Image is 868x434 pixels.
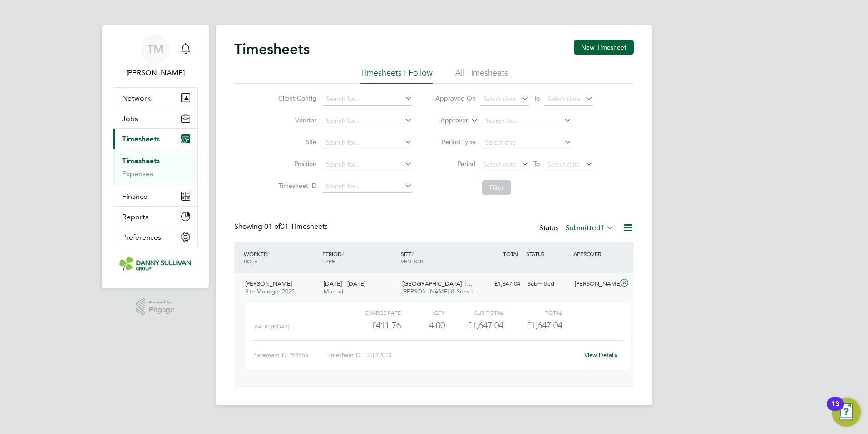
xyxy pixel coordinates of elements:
[136,298,175,316] a: Powered byEngage
[445,307,503,318] div: Sub Total
[483,160,516,168] span: Select date
[574,40,634,55] button: New Timesheet
[122,169,153,178] a: Expenses
[113,186,197,206] button: Finance
[539,222,616,235] div: Status
[401,257,423,265] span: VENDOR
[113,257,198,271] a: Go to home page
[276,182,316,190] label: Timesheet ID
[323,93,412,106] input: Search for...
[113,149,197,186] div: Timesheets
[122,233,161,242] span: Preferences
[503,250,519,257] span: TOTAL
[601,223,605,232] span: 1
[122,114,138,123] span: Jobs
[584,351,617,359] a: View Details
[113,108,197,128] button: Jobs
[122,192,148,201] span: Finance
[147,43,163,55] span: TM
[324,288,343,295] span: Manual
[477,277,524,292] div: £1,647.04
[435,160,476,168] label: Period
[531,158,542,170] span: To
[482,136,572,149] input: Select one
[264,222,281,231] span: 01 of
[571,246,618,262] div: APPROVER
[320,246,399,269] div: PERIOD
[326,348,578,363] div: Timesheet ID: TS1812013
[113,129,197,149] button: Timesheets
[402,280,473,288] span: [GEOGRAPHIC_DATA] T…
[234,40,310,58] h2: Timesheets
[113,67,198,78] span: Tai Marjadsingh
[412,250,414,257] span: /
[482,180,511,195] button: Filter
[566,223,614,232] label: Submitted
[276,138,316,146] label: Site
[323,115,412,127] input: Search for...
[113,35,198,78] a: TM[PERSON_NAME]
[267,250,269,257] span: /
[526,320,562,331] span: £1,647.04
[401,307,445,318] div: QTY
[242,246,320,269] div: WORKER
[264,222,328,231] span: 01 Timesheets
[445,318,503,333] div: £1,647.04
[435,138,476,146] label: Period Type
[832,398,861,427] button: Open Resource Center, 13 new notifications
[245,280,292,288] span: [PERSON_NAME]
[323,180,412,193] input: Search for...
[427,116,468,125] label: Approver
[122,135,160,143] span: Timesheets
[342,318,401,333] div: £411.76
[276,116,316,124] label: Vendor
[324,280,365,288] span: [DATE] - [DATE]
[503,307,562,318] div: Total
[102,25,209,288] nav: Main navigation
[254,323,289,330] span: Basic (£/day)
[119,257,191,271] img: dannysullivan-logo-retina.png
[483,95,516,103] span: Select date
[113,207,197,227] button: Reports
[244,257,257,265] span: ROLE
[571,277,618,292] div: [PERSON_NAME]
[482,115,572,127] input: Search for...
[531,92,542,104] span: To
[323,158,412,171] input: Search for...
[323,136,412,149] input: Search for...
[524,246,571,262] div: STATUS
[455,67,508,84] li: All Timesheets
[149,306,174,314] span: Engage
[276,160,316,168] label: Position
[524,277,571,292] div: Submitted
[234,222,330,232] div: Showing
[122,94,151,102] span: Network
[399,246,477,269] div: SITE
[402,288,480,295] span: [PERSON_NAME] & Sons L…
[342,307,401,318] div: Charge rate
[401,318,445,333] div: 4.00
[113,227,197,247] button: Preferences
[547,160,580,168] span: Select date
[245,288,295,295] span: Site Manager 2025
[149,298,174,306] span: Powered by
[276,94,316,102] label: Client Config
[342,250,344,257] span: /
[435,94,476,102] label: Approved On
[547,95,580,103] span: Select date
[252,348,326,363] div: Placement ID: 298556
[322,257,335,265] span: TYPE
[360,67,433,84] li: Timesheets I Follow
[831,404,839,416] div: 13
[122,156,160,165] a: Timesheets
[122,212,148,221] span: Reports
[113,88,197,108] button: Network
